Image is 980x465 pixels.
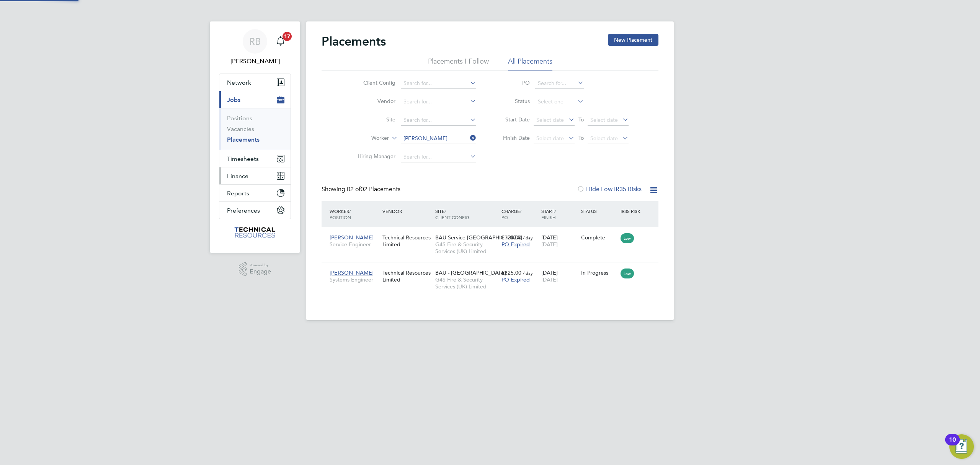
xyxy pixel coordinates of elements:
[283,32,292,41] span: 17
[535,97,584,107] input: Select one
[501,241,530,248] span: PO Expired
[401,133,476,144] input: Search for...
[273,29,288,54] a: 17
[523,235,533,241] span: / day
[539,265,579,287] div: [DATE]
[227,190,249,197] span: Reports
[619,204,645,218] div: IR35 Risk
[381,265,433,287] div: Technical Resources Limited
[219,185,291,201] button: Reports
[495,116,530,123] label: Start Date
[435,234,522,241] span: BAU Service [GEOGRAPHIC_DATA]
[330,208,351,220] span: / Position
[433,204,500,224] div: Site
[435,241,498,255] span: G4S Fire & Security Services (UK) Limited
[330,234,374,241] span: [PERSON_NAME]
[345,134,389,142] label: Worker
[539,204,579,224] div: Start
[401,78,476,89] input: Search for...
[501,269,521,276] span: £325.00
[219,108,291,150] div: Jobs
[351,79,395,86] label: Client Config
[219,167,291,184] button: Finance
[227,207,260,214] span: Preferences
[328,204,381,224] div: Worker
[579,204,619,218] div: Status
[501,276,530,283] span: PO Expired
[495,79,530,86] label: PO
[347,185,361,193] span: 02 of
[500,204,539,224] div: Charge
[227,79,251,86] span: Network
[501,208,521,220] span: / PO
[508,57,552,70] li: All Placements
[234,227,277,239] img: technicalresources-logo-retina.png
[541,208,556,220] span: / Finish
[227,96,240,103] span: Jobs
[250,262,271,269] span: Powered by
[219,202,291,219] button: Preferences
[401,97,476,107] input: Search for...
[435,208,469,220] span: / Client Config
[328,265,658,272] a: [PERSON_NAME]Systems EngineerTechnical Resources LimitedBAU - [GEOGRAPHIC_DATA]G4S Fire & Securit...
[536,116,564,123] span: Select date
[210,21,300,253] nav: Main navigation
[581,269,617,276] div: In Progress
[590,116,618,123] span: Select date
[250,269,271,275] span: Engage
[219,29,291,66] a: RB[PERSON_NAME]
[381,230,433,252] div: Technical Resources Limited
[435,269,506,276] span: BAU - [GEOGRAPHIC_DATA]
[535,78,584,89] input: Search for...
[330,241,379,248] span: Service Engineer
[949,434,974,459] button: Open Resource Center, 10 new notifications
[581,234,617,241] div: Complete
[576,133,586,143] span: To
[621,233,634,243] span: Low
[949,440,956,450] div: 10
[219,91,291,108] button: Jobs
[590,135,618,142] span: Select date
[576,115,586,124] span: To
[428,57,489,70] li: Placements I Follow
[351,98,395,105] label: Vendor
[227,115,252,122] a: Positions
[351,153,395,160] label: Hiring Manager
[539,230,579,252] div: [DATE]
[501,234,521,241] span: £325.00
[608,34,658,46] button: New Placement
[322,185,402,193] div: Showing
[219,227,291,239] a: Go to home page
[577,185,642,193] label: Hide Low IR35 Risks
[219,74,291,91] button: Network
[401,115,476,126] input: Search for...
[495,98,530,105] label: Status
[227,155,259,162] span: Timesheets
[249,36,261,46] span: RB
[227,136,260,143] a: Placements
[536,135,564,142] span: Select date
[381,204,433,218] div: Vendor
[227,125,254,133] a: Vacancies
[495,134,530,141] label: Finish Date
[541,241,558,248] span: [DATE]
[330,276,379,283] span: Systems Engineer
[351,116,395,123] label: Site
[621,269,634,278] span: Low
[330,269,374,276] span: [PERSON_NAME]
[219,150,291,167] button: Timesheets
[523,270,533,276] span: / day
[227,172,248,180] span: Finance
[541,276,558,283] span: [DATE]
[239,262,271,277] a: Powered byEngage
[219,57,291,66] span: Rianna Bowles
[435,276,498,290] span: G4S Fire & Security Services (UK) Limited
[347,185,400,193] span: 02 Placements
[328,230,658,236] a: [PERSON_NAME]Service EngineerTechnical Resources LimitedBAU Service [GEOGRAPHIC_DATA]G4S Fire & S...
[322,34,386,49] h2: Placements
